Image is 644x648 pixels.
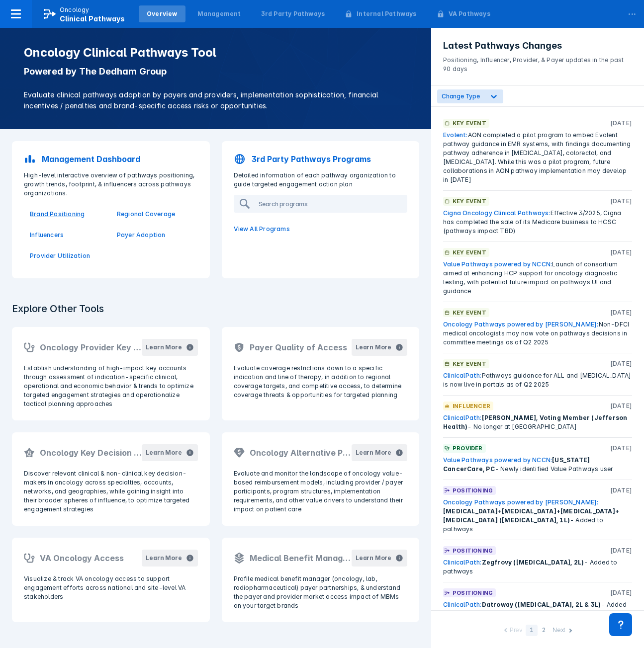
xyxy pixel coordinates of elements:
p: Powered by The Dedham Group [24,66,407,78]
a: 3rd Party Pathways Programs [228,147,414,171]
div: 1 [526,625,538,636]
span: Datroway ([MEDICAL_DATA], 2L & 3L) [482,601,601,608]
div: Learn More [356,554,391,563]
h1: Oncology Clinical Pathways Tool [24,46,407,60]
div: Prev [510,626,523,636]
p: Provider [453,444,483,453]
a: Payer Adoption [117,231,192,240]
div: VA Pathways [449,9,490,18]
p: [DATE] [610,197,632,206]
a: View All Programs [228,219,414,240]
p: High-level interactive overview of pathways positioning, growth trends, footprint, & influencers ... [18,171,204,198]
p: [DATE] [610,486,632,495]
a: ClinicalPath: [443,372,482,379]
a: Provider Utilization [30,251,105,260]
h3: Latest Pathways Changes [443,40,632,52]
p: Key Event [453,248,486,257]
button: Learn More [352,339,407,356]
p: [DATE] [610,248,632,257]
p: Key Event [453,359,486,368]
h3: Explore Other Tools [6,296,110,321]
a: Management [189,5,249,22]
div: - Added to pathways [443,498,632,534]
a: Evolent: [443,131,468,139]
p: Establish understanding of high-impact key accounts through assessment of indication-specific cli... [24,364,198,408]
span: Change Type [442,92,480,100]
a: Management Dashboard [18,147,204,171]
div: Learn More [146,343,182,352]
h2: Oncology Key Decision Makers [40,447,142,459]
div: Pathways guidance for ALL and [MEDICAL_DATA] is now live in portals as of Q2 2025 [443,371,632,389]
h2: Payer Quality of Access [250,341,347,353]
a: ClinicalPath: [443,414,482,421]
p: Oncology [60,5,90,14]
p: Positioning [453,546,493,555]
h2: Medical Benefit Management [250,552,352,564]
p: Visualize & track VA oncology access to support engagement efforts across national and site-level... [24,574,198,601]
div: Next [552,626,565,636]
div: - Newly identified Value Pathways user [443,456,632,474]
span: Clinical Pathways [60,14,125,23]
span: [MEDICAL_DATA]+[MEDICAL_DATA]+[MEDICAL_DATA]+[MEDICAL_DATA] ([MEDICAL_DATA], 1L) [443,507,619,524]
p: [DATE] [610,444,632,453]
a: Value Pathways powered by NCCN: [443,456,552,464]
a: ClinicalPath: [443,559,482,566]
span: Zegfrovy ([MEDICAL_DATA], 2L) [482,559,584,566]
button: Learn More [142,339,197,356]
a: Regional Coverage [117,210,192,219]
p: 3rd Party Pathways Programs [252,153,371,165]
p: Evaluate coverage restrictions down to a specific indication and line of therapy, in addition to ... [234,364,408,400]
button: Learn More [352,550,407,567]
a: Oncology Pathways powered by [PERSON_NAME]: [443,498,599,506]
a: Cigna Oncology Clinical Pathways: [443,209,551,217]
div: Launch of consortium aimed at enhancing HCP support for oncology diagnostic testing, with potenti... [443,260,632,296]
p: Key Event [453,308,486,317]
div: - Added to pathways [443,600,632,618]
div: ... [622,1,642,22]
a: Brand Positioning [30,210,105,219]
div: Effective 3/2025, Cigna has completed the sale of its Medicare business to HCSC (pathways impact ... [443,209,632,236]
div: Learn More [356,448,391,457]
input: Search programs [255,196,407,212]
p: Positioning [453,588,493,597]
h2: Oncology Alternative Payment Models [250,447,352,459]
a: Value Pathways powered by NCCN: [443,260,552,268]
div: Overview [147,9,178,18]
span: [PERSON_NAME], Voting Member (Jefferson Health) [443,414,627,430]
h2: Oncology Provider Key Accounts [40,341,142,353]
h2: VA Oncology Access [40,552,124,564]
div: Contact Support [609,613,632,636]
div: Internal Pathways [357,9,416,18]
button: Learn More [142,550,197,567]
p: Management Dashboard [42,153,140,165]
a: ClinicalPath: [443,601,482,608]
button: Learn More [142,444,197,461]
div: Management [197,9,241,18]
p: [DATE] [610,402,632,410]
p: Discover relevant clinical & non-clinical key decision-makers in oncology across specialties, acc... [24,469,198,514]
p: [DATE] [610,546,632,555]
p: Evaluate and monitor the landscape of oncology value-based reimbursement models, including provid... [234,469,408,514]
p: Positioning [453,486,493,495]
p: Key Event [453,197,486,206]
p: [DATE] [610,119,632,128]
div: Learn More [356,343,391,352]
div: Non-DFCI medical oncologists may now vote on pathways decisions in committee meetings as of Q2 2025 [443,320,632,347]
a: 3rd Party Pathways [253,5,333,22]
div: Learn More [146,448,182,457]
p: Profile medical benefit manager (oncology, lab, radiopharmaceutical) payer partnerships, & unders... [234,574,408,610]
div: - Added to pathways [443,558,632,576]
p: Evaluate clinical pathways adoption by payers and providers, implementation sophistication, finan... [24,89,407,111]
a: Overview [139,5,185,22]
div: - No longer at [GEOGRAPHIC_DATA] [443,413,632,431]
div: 3rd Party Pathways [261,9,325,18]
a: Influencers [30,231,105,240]
p: Influencer [453,402,490,410]
a: Oncology Pathways powered by [PERSON_NAME]: [443,321,599,328]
